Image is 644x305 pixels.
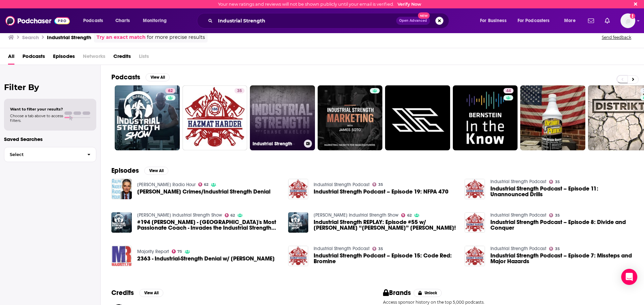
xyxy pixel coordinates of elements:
[111,289,163,297] a: CreditsView All
[234,88,245,93] a: 35
[230,214,235,217] span: 62
[237,88,242,94] span: 35
[137,256,275,261] a: 2363 - Industrial-Strength Denial w/ Barbara Freese
[314,253,457,264] a: Industrial Strength Podcast – Episode 15: Code Red: Bromine
[4,136,96,142] p: Saved Searches
[144,167,168,175] button: View All
[555,214,560,217] span: 35
[549,247,560,251] a: 35
[465,179,485,199] a: Industrial Strength Podcast – Episode 11: Unannounced Drills
[111,166,139,175] h2: Episodes
[314,219,457,231] span: Industrial Strength REPLAY: Episode #55 w/ [PERSON_NAME] “[PERSON_NAME]” [PERSON_NAME]!
[218,2,421,7] div: Your new ratings and reviews will not be shown publicly until your email is verified.
[490,253,633,264] a: Industrial Strength Podcast – Episode 7: Missteps and Major Hazards
[490,186,633,197] span: Industrial Strength Podcast – Episode 11: Unannounced Drills
[513,15,559,26] button: open menu
[177,250,182,253] span: 75
[97,33,146,41] a: Try an exact match
[22,51,45,65] a: Podcasts
[203,13,455,28] div: Search podcasts, credits, & more...
[549,213,560,217] a: 35
[383,300,633,305] p: Access sponsor history on the top 5,000 podcasts.
[250,85,315,150] a: Industrial Strength
[288,212,309,233] img: Industrial Strength REPLAY: Episode #55 w/ Paul “Triple H” Levesque!
[47,34,91,41] h3: Industrial Strength
[10,113,63,123] span: Choose a tab above to access filters.
[518,16,550,25] span: For Podcasters
[600,34,633,40] button: Send feedback
[137,212,222,218] a: Joe DeFranco's Industrial Strength Show
[111,179,132,199] img: Trump Crimes/Industrial Strength Denial
[378,247,383,250] span: 35
[137,182,196,187] a: Ralph Nader Radio Hour
[378,183,383,186] span: 35
[401,213,412,217] a: 62
[314,189,448,195] a: Industrial Strength Podcast – Episode 19: NFPA 470
[506,88,511,94] span: 44
[465,212,485,233] img: Industrial Strength Podcast – Episode 8: Divide and Conquer
[465,246,485,266] img: Industrial Strength Podcast – Episode 7: Missteps and Major Hazards
[288,246,309,266] img: Industrial Strength Podcast – Episode 15: Code Red: Bromine
[288,179,309,199] img: Industrial Strength Podcast – Episode 19: NFPA 470
[111,15,134,26] a: Charts
[204,183,208,186] span: 62
[4,152,82,157] span: Select
[138,15,175,26] button: open menu
[115,85,180,150] a: 62
[383,289,411,297] h2: Brands
[314,212,398,218] a: Joe DeFranco's Industrial Strength Show
[4,82,96,92] h2: Filter By
[8,51,14,65] a: All
[480,16,506,25] span: For Business
[111,73,140,81] h2: Podcasts
[621,269,637,285] div: Open Intercom Messenger
[5,14,70,27] img: Podchaser - Follow, Share and Rate Podcasts
[143,16,167,25] span: Monitoring
[314,182,370,187] a: Industrial Strength Podcast
[215,15,396,26] input: Search podcasts, credits, & more...
[602,15,612,26] a: Show notifications dropdown
[621,13,635,28] button: Show profile menu
[111,212,132,233] img: #194 Christian Woodford - Australia's Most Passionate Coach - Invades the Industrial Strength Show!
[137,249,169,254] a: Majority Report
[182,85,248,150] a: 35
[621,13,635,28] img: User Profile
[111,289,134,297] h2: Credits
[53,51,75,65] a: Episodes
[147,33,205,41] span: for more precise results
[399,19,427,22] span: Open Advanced
[168,88,173,94] span: 62
[146,73,170,81] button: View All
[490,212,546,218] a: Industrial Strength Podcast
[137,256,275,261] span: 2363 - Industrial-Strength Denial w/ [PERSON_NAME]
[418,12,430,19] span: New
[396,17,430,25] button: Open AdvancedNew
[490,219,633,231] span: Industrial Strength Podcast – Episode 8: Divide and Conquer
[453,85,518,150] a: 44
[111,246,132,266] img: 2363 - Industrial-Strength Denial w/ Barbara Freese
[372,247,383,251] a: 35
[113,51,131,65] a: Credits
[559,15,584,26] button: open menu
[137,219,280,231] a: #194 Christian Woodford - Australia's Most Passionate Coach - Invades the Industrial Strength Show!
[10,107,63,111] span: Want to filter your results?
[165,88,175,93] a: 62
[4,147,96,162] button: Select
[564,16,576,25] span: More
[172,249,182,253] a: 75
[198,182,209,186] a: 62
[139,51,149,65] span: Lists
[397,2,421,7] a: Verify Now
[314,219,457,231] a: Industrial Strength REPLAY: Episode #55 w/ Paul “Triple H” Levesque!
[621,13,635,28] span: Logged in as BretAita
